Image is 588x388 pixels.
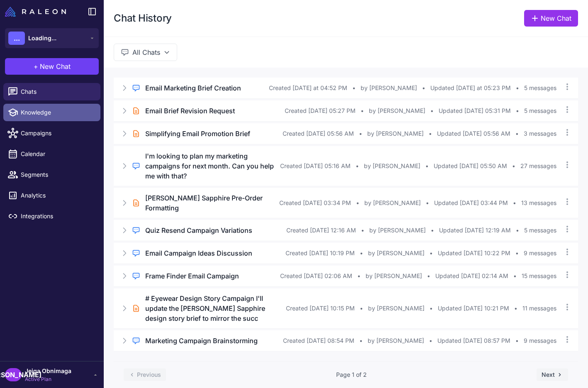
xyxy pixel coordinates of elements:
span: Updated [DATE] at 05:23 PM [430,83,511,93]
span: • [360,249,363,258]
span: Calendar [21,149,94,159]
span: Updated [DATE] 05:50 AM [434,161,507,171]
span: Loading... [28,34,56,43]
span: Created [DATE] 05:16 AM [280,161,351,171]
span: Created [DATE] 05:56 AM [283,129,354,138]
span: • [361,226,364,235]
span: • [422,83,425,93]
span: Updated [DATE] 03:44 PM [434,198,508,207]
span: • [515,129,519,138]
span: • [426,198,429,207]
span: • [516,226,519,235]
span: • [425,161,429,171]
span: • [516,83,519,93]
span: • [429,129,432,138]
a: Integrations [3,207,100,225]
span: by [PERSON_NAME] [368,249,425,258]
a: Calendar [3,145,100,163]
span: Created [DATE] 10:15 PM [286,304,355,313]
button: +New Chat [5,58,99,75]
span: by [PERSON_NAME] [368,336,424,345]
span: Updated [DATE] 10:21 PM [438,304,509,313]
span: by [PERSON_NAME] [366,271,422,281]
h3: Email Brief Revision Request [145,106,235,116]
img: Raleon Logo [5,7,66,17]
span: • [361,106,364,115]
span: • [516,106,519,115]
h3: [PERSON_NAME] Sapphire Pre-Order Formatting [145,193,279,213]
span: Jeiga Obnimaga [25,366,71,376]
span: Active Plan [25,376,71,383]
span: • [514,304,517,313]
h3: # Eyewear Design Story Campaign I'll update the [PERSON_NAME] Sapphire design story brief to mirr... [145,293,286,323]
span: • [430,106,434,115]
span: Analytics [21,191,94,200]
h3: Email Campaign Ideas Discussion [145,248,252,258]
h1: Chat History [114,12,172,25]
a: Chats [3,83,100,100]
span: • [356,198,359,207]
span: Created [DATE] 05:27 PM [285,106,356,115]
span: 9 messages [524,249,556,258]
span: Created [DATE] at 04:52 PM [269,83,347,93]
span: Knowledge [21,108,94,117]
a: Analytics [3,187,100,204]
div: ... [8,32,25,45]
span: by [PERSON_NAME] [369,226,426,235]
h3: Frame Finder Email Campaign [145,271,239,281]
button: ...Loading... [5,28,99,48]
span: • [359,129,362,138]
button: Next [537,368,568,381]
h3: Simplifying Email Promotion Brief [145,129,250,139]
h3: Quiz Resend Campaign Variations [145,225,252,235]
span: 13 messages [521,198,556,207]
span: • [429,249,433,258]
span: • [356,161,359,171]
span: Chats [21,87,94,96]
span: Created [DATE] 10:19 PM [285,249,355,258]
span: by [PERSON_NAME] [364,161,420,171]
span: • [431,226,434,235]
span: • [513,271,517,281]
div: [PERSON_NAME] [5,368,22,381]
span: 5 messages [524,226,556,235]
span: by [PERSON_NAME] [368,304,425,313]
h3: Marketing Campaign Brainstorming [145,336,258,346]
span: by [PERSON_NAME] [364,198,421,207]
span: • [360,304,363,313]
a: Knowledge [3,104,100,121]
span: Created [DATE] 03:34 PM [279,198,351,207]
span: Integrations [21,212,94,221]
span: Created [DATE] 12:16 AM [286,226,356,235]
span: 27 messages [520,161,556,171]
span: Page 1 of 2 [336,370,367,379]
span: 11 messages [522,304,556,313]
span: by [PERSON_NAME] [361,83,417,93]
span: • [359,336,363,345]
span: Updated [DATE] 10:22 PM [438,249,510,258]
h3: Email Marketing Brief Creation [145,83,241,93]
span: • [515,249,519,258]
span: 5 messages [524,83,556,93]
span: 9 messages [524,336,556,345]
span: + [34,61,38,71]
button: Previous [124,368,166,381]
span: Created [DATE] 02:06 AM [280,271,352,281]
span: • [429,336,432,345]
span: 5 messages [524,106,556,115]
span: Updated [DATE] 12:19 AM [439,226,511,235]
span: by [PERSON_NAME] [367,129,424,138]
span: Campaigns [21,129,94,138]
span: • [429,304,433,313]
span: • [357,271,361,281]
span: Updated [DATE] 05:56 AM [437,129,510,138]
a: Segments [3,166,100,183]
span: 3 messages [524,129,556,138]
span: Segments [21,170,94,179]
span: Updated [DATE] 05:31 PM [439,106,511,115]
span: • [513,198,516,207]
button: All Chats [114,44,177,61]
span: Updated [DATE] 08:57 PM [437,336,510,345]
a: Campaigns [3,124,100,142]
span: • [427,271,430,281]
